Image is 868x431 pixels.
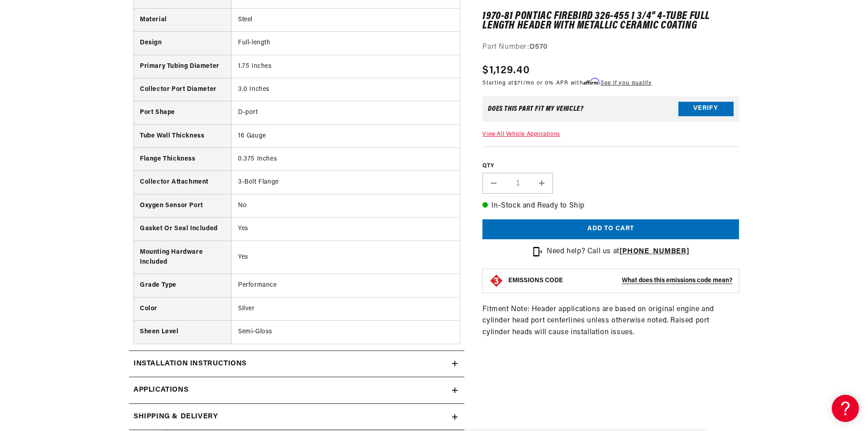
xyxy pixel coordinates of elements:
[601,81,652,86] a: See if you qualify - Learn more about Affirm Financing (opens in modal)
[231,101,460,124] td: D-port
[231,218,460,241] td: Yes
[134,321,231,344] th: Sheen Level
[134,148,231,171] th: Flange Thickness
[547,246,689,258] p: Need help? Call us at
[134,124,231,147] th: Tube Wall Thickness
[514,81,523,86] span: $71
[482,79,652,87] p: Starting at /mo or 0% APR with .
[489,274,504,288] img: Emissions code
[231,241,460,274] td: Yes
[620,248,689,255] a: [PHONE_NUMBER]
[231,297,460,320] td: Silver
[134,32,231,55] th: Design
[508,277,732,285] button: EMISSIONS CODEWhat does this emissions code mean?
[134,194,231,217] th: Oxygen Sensor Port
[134,8,231,31] th: Material
[231,55,460,78] td: 1.75 Inches
[622,277,732,284] strong: What does this emissions code mean?
[231,194,460,217] td: No
[231,78,460,101] td: 3.0 Inches
[482,219,739,240] button: Add to cart
[482,62,530,79] span: $1,129.40
[134,274,231,297] th: Grade Type
[134,241,231,274] th: Mounting Hardware Included
[134,171,231,194] th: Collector Attachment
[583,78,599,85] span: Affirm
[134,384,188,396] span: Applications
[134,55,231,78] th: Primary Tubing Diameter
[134,358,247,370] h2: Installation instructions
[482,200,739,212] p: In-Stock and Ready to Ship
[231,124,460,147] td: 16 Gauge
[482,12,739,31] h1: 1970-81 Pontiac Firebird 326-455 1 3/4" 4-Tube Full Length Header with Metallic Ceramic Coating
[134,78,231,101] th: Collector Port Diameter
[482,42,739,53] div: Part Number:
[231,274,460,297] td: Performance
[231,32,460,55] td: Full-length
[488,105,583,113] div: Does This part fit My vehicle?
[129,351,464,377] summary: Installation instructions
[508,277,563,284] strong: EMISSIONS CODE
[231,148,460,171] td: 0.375 Inches
[134,297,231,320] th: Color
[134,101,231,124] th: Port Shape
[134,218,231,241] th: Gasket Or Seal Included
[129,404,464,430] summary: Shipping & Delivery
[482,162,739,170] label: QTY
[231,8,460,31] td: Steel
[482,132,560,137] a: View All Vehicle Applications
[231,321,460,344] td: Semi-Gloss
[529,43,548,51] strong: D570
[129,377,464,404] a: Applications
[678,102,734,116] button: Verify
[231,171,460,194] td: 3-Bolt Flange
[134,411,218,423] h2: Shipping & Delivery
